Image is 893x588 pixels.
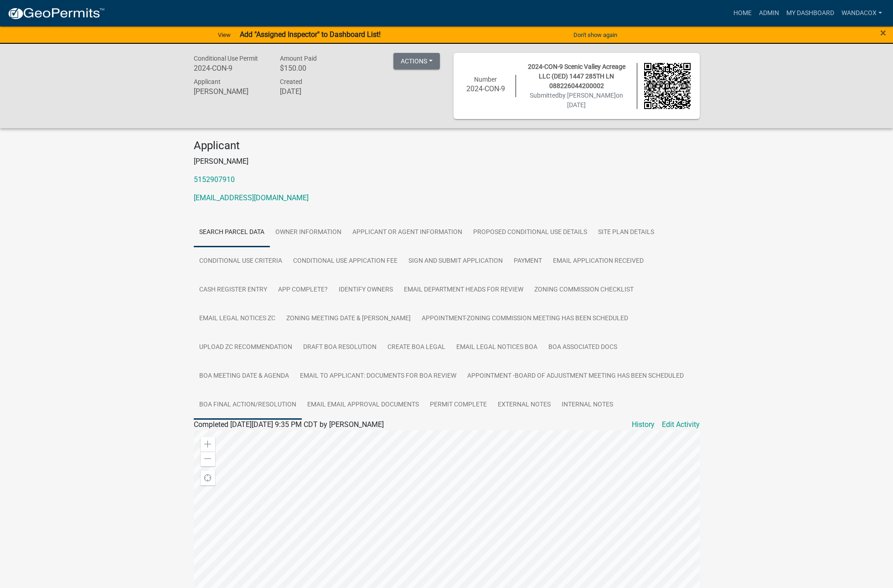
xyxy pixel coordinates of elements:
[194,64,267,73] h6: 2024-CON-9
[880,27,886,38] button: Close
[424,390,492,420] a: Permit Complete
[416,304,634,333] a: Appointment-Zoning Commission Meeting has been Scheduled
[559,92,616,99] span: by [PERSON_NAME]
[547,247,649,276] a: Email Application Received
[474,76,497,83] span: Number
[194,87,267,96] h6: [PERSON_NAME]
[280,55,317,62] span: Amount Paid
[194,304,281,333] a: Email Legal Notices ZC
[398,276,529,305] a: Email department heads for review
[644,63,691,109] img: QR code
[662,419,700,430] a: Edit Activity
[194,247,288,276] a: Conditional Use Criteria
[508,247,547,276] a: Payment
[280,78,302,85] span: Created
[201,437,215,452] div: Zoom in
[240,30,381,39] strong: Add "Assigned Inspector" to Dashboard List!
[880,26,886,39] span: ×
[294,362,462,391] a: Email to Applicant: Documents for BOA Review
[194,333,298,362] a: Upload ZC Recommendation
[755,5,783,22] a: Admin
[194,139,700,152] h4: Applicant
[468,218,593,247] a: Proposed Conditional Use Details
[280,87,353,96] h6: [DATE]
[194,362,294,391] a: BOA Meeting Date & Agenda
[333,276,398,305] a: Identify Owners
[214,27,234,42] a: View
[270,218,347,247] a: Owner Information
[194,175,235,184] a: 5152907910
[382,333,451,362] a: Create BOA legal
[543,333,623,362] a: BOA Associated Docs
[194,193,309,202] a: [EMAIL_ADDRESS][DOMAIN_NAME]
[194,156,700,167] p: [PERSON_NAME]
[194,420,384,429] span: Completed [DATE][DATE] 9:35 PM CDT by [PERSON_NAME]
[730,5,755,22] a: Home
[194,390,302,420] a: BOA Final Action/Resolution
[492,390,556,420] a: External Notes
[201,452,215,466] div: Zoom out
[393,53,440,69] button: Actions
[201,471,215,485] div: Find my location
[194,55,258,62] span: Conditional Use Permit
[347,218,468,247] a: Applicant or Agent Information
[632,419,655,430] a: History
[838,5,886,22] a: WandaCox
[556,390,619,420] a: Internal Notes
[280,64,353,73] h6: $150.00
[528,63,625,89] span: 2024-CON-9 Scenic Valley Acreage LLC (DED) 1447 285TH LN 088226044200002
[593,218,660,247] a: Site Plan Details
[298,333,382,362] a: Draft BOA Resolution
[530,92,623,109] span: Submitted on [DATE]
[529,276,639,305] a: Zoning Commission Checklist
[451,333,543,362] a: Email Legal Notices BOA
[302,390,424,420] a: Email Email approval documents
[783,5,838,22] a: My Dashboard
[288,247,403,276] a: Conditional Use Appication Fee
[570,27,621,42] button: Don't show again
[462,362,689,391] a: Appointment -Board of Adjustment meeting has been scheduled
[463,84,509,93] h6: 2024-CON-9
[194,78,221,85] span: Applicant
[403,247,508,276] a: Sign and Submit Application
[194,276,273,305] a: Cash Register Entry
[194,218,270,247] a: Search Parcel Data
[273,276,333,305] a: App Complete?
[281,304,416,333] a: Zoning Meeting Date & [PERSON_NAME]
